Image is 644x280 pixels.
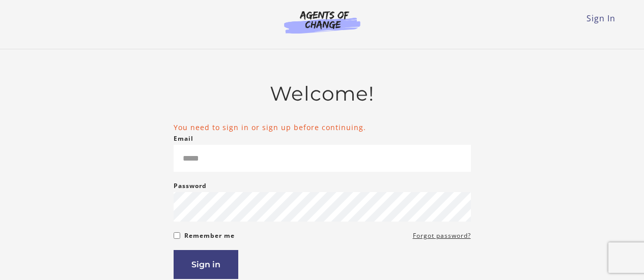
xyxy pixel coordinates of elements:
[174,250,238,279] button: Sign in
[174,82,471,106] h2: Welcome!
[273,10,371,34] img: Agents of Change Logo
[174,133,193,145] label: Email
[586,13,615,24] a: Sign In
[174,122,471,133] li: You need to sign in or sign up before continuing.
[413,230,471,242] a: Forgot password?
[174,180,207,192] label: Password
[184,230,235,242] label: Remember me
